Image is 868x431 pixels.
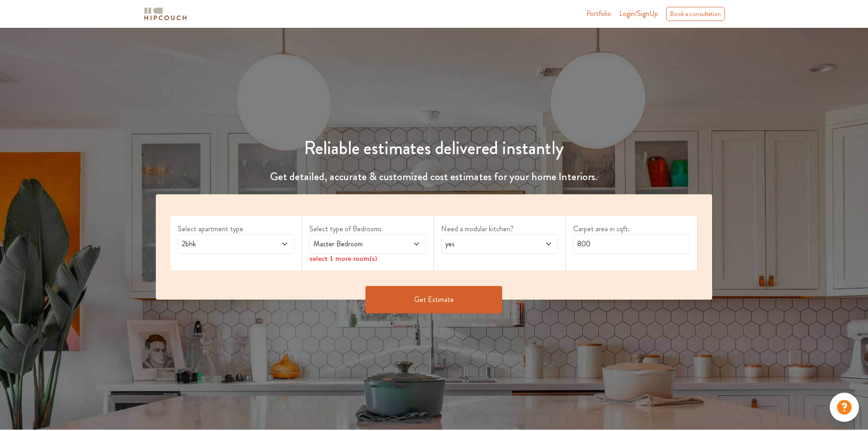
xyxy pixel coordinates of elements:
[365,286,502,313] button: Get Estimate
[619,8,658,19] span: Login/SignUp
[441,223,558,234] label: Need a modular kitchen?
[573,234,690,254] input: Enter area sqft
[309,223,426,234] label: Select type of Bedrooms
[143,6,188,22] img: logo-horizontal.svg
[150,137,718,159] h1: Reliable estimates delivered instantly
[309,254,426,263] div: select 1 more room(s)
[666,7,725,21] div: Book a consultation
[143,4,188,24] span: logo-horizontal.svg
[178,223,294,234] label: Select apartment type
[573,223,690,234] label: Carpet area in sqft.
[586,8,611,19] a: Portfolio
[312,239,393,249] span: Master Bedroom
[150,170,718,183] h4: Get detailed, accurate & customized cost estimates for your home Interiors.
[443,239,525,249] span: yes
[180,239,262,249] span: 2bhk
